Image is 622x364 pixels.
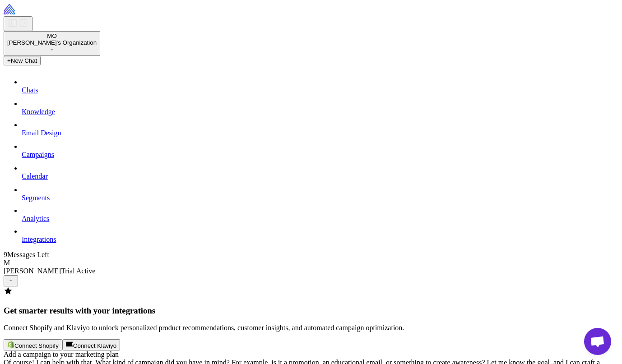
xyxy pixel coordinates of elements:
span: Chats [22,86,38,94]
span: 9 [4,251,7,258]
span: Integrations [22,235,56,243]
a: Raleon Logo [4,8,70,16]
button: Connect Klaviyo [62,339,120,350]
span: Segments [22,194,50,202]
button: MO[PERSON_NAME]'s Organization [4,31,100,56]
span: [PERSON_NAME] [4,267,61,275]
span: Trial Active [61,267,95,275]
button: Connect Shopify [4,339,62,350]
span: Messages Left [7,251,49,258]
span: Knowledge [22,108,55,115]
span: Campaigns [22,151,54,158]
span: Email Design [22,129,61,137]
div: MO [7,32,97,39]
span: Calendar [22,172,48,180]
span: + [7,57,11,64]
span: New Chat [11,57,37,64]
span: [PERSON_NAME]'s Organization [7,39,97,46]
button: +New Chat [4,56,41,65]
a: Open chat [584,328,611,355]
span: Analytics [22,215,49,222]
img: Raleon Logo [4,4,70,14]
